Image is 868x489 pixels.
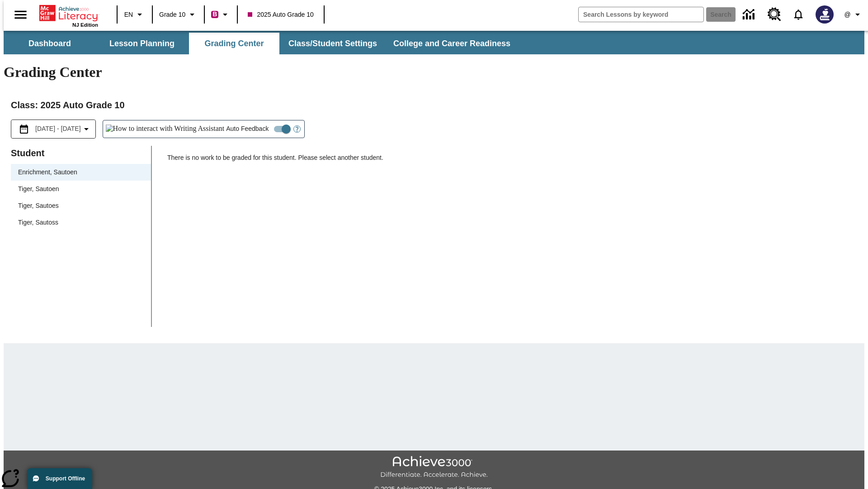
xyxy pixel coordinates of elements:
[762,2,787,27] a: Resource Center, Will open in new tab
[11,164,151,181] div: Enrichment, Sautoen
[46,475,85,482] span: Support Offline
[11,197,151,214] div: Tiger, Sautoes
[18,184,144,194] span: Tiger, Sautoen
[120,6,149,23] button: Language: EN, Select a language
[159,10,185,19] span: Grade 10
[281,33,384,54] button: Class/Student Settings
[11,181,151,197] div: Tiger, Sautoen
[844,10,850,19] span: @
[248,10,313,19] span: 2025 Auto Grade 10
[380,456,488,479] img: Achieve3000 Differentiate Accelerate Achieve
[579,7,703,22] input: search field
[18,218,144,227] span: Tiger, Sautoss
[11,98,857,112] h2: Class : 2025 Auto Grade 10
[4,31,864,54] div: SubNavbar
[39,4,98,22] a: Home
[839,6,868,23] button: Profile/Settings
[11,214,151,231] div: Tiger, Sautoss
[5,33,95,54] button: Dashboard
[226,124,269,134] span: Auto Feedback
[81,124,92,134] svg: Collapse Date Range Filter
[15,124,92,134] button: Select the date range menu item
[290,120,304,138] button: Open Help for Writing Assistant
[7,1,34,28] button: Open side menu
[189,33,279,54] button: Grading Center
[167,153,857,169] p: There is no work to be graded for this student. Please select another student.
[35,124,81,134] span: [DATE] - [DATE]
[4,64,864,81] h1: Grading Center
[810,3,839,26] button: Select a new avatar
[156,6,201,23] button: Grade: Grade 10, Select a grade
[18,201,144,211] span: Tiger, Sautoes
[208,6,234,23] button: Boost Class color is violet red. Change class color
[18,168,144,177] span: Enrichment, Sautoen
[72,22,98,28] span: NJ Edition
[386,33,518,54] button: College and Career Readiness
[27,468,92,489] button: Support Offline
[212,9,217,20] span: B
[787,3,810,26] a: Notifications
[4,33,519,54] div: SubNavbar
[816,5,834,24] img: Avatar
[124,10,133,19] span: EN
[97,33,187,54] button: Lesson Planning
[737,2,762,27] a: Data Center
[39,3,98,28] div: Home
[106,125,225,134] img: How to interact with Writing Assistant
[11,146,151,160] p: Student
